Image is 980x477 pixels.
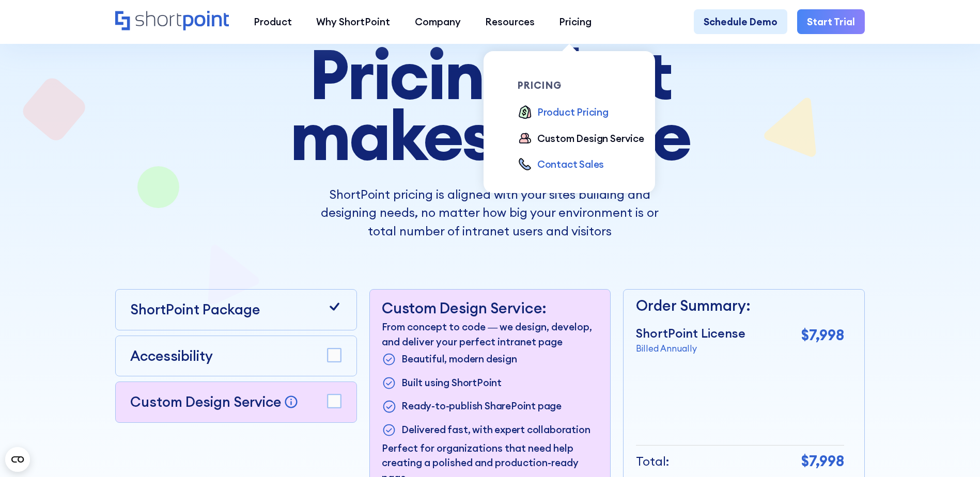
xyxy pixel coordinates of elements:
[130,393,281,410] p: Custom Design Service
[130,299,260,320] p: ShortPoint Package
[5,447,30,472] button: Open CMP widget
[797,9,865,34] a: Start Trial
[382,299,598,317] p: Custom Design Service:
[401,352,517,368] p: Beautiful, modern design
[473,9,547,34] a: Resources
[306,185,674,241] p: ShortPoint pricing is aligned with your sites building and designing needs, no matter how big you...
[241,9,304,34] a: Product
[304,9,402,34] a: Why ShortPoint
[518,105,609,121] a: Product Pricing
[636,342,745,355] p: Billed Annually
[559,14,592,29] div: Pricing
[401,422,590,438] p: Delivered fast, with expert collaboration
[801,450,844,472] p: $7,998
[130,346,213,367] p: Accessibility
[402,9,473,34] a: Company
[636,324,745,343] p: ShortPoint License
[415,14,461,29] div: Company
[537,105,609,119] div: Product Pricing
[801,324,844,346] p: $7,998
[401,375,502,391] p: Built using ShortPoint
[928,427,980,477] iframe: Chat Widget
[485,14,535,29] div: Resources
[518,131,644,147] a: Custom Design Service
[518,81,655,90] div: pricing
[547,9,604,34] a: Pricing
[636,295,844,317] p: Order Summary:
[537,157,604,171] div: Contact Sales
[694,9,787,34] a: Schedule Demo
[537,131,644,146] div: Custom Design Service
[382,320,598,349] p: From concept to code — we design, develop, and deliver your perfect intranet page
[316,14,390,29] div: Why ShortPoint
[401,399,562,415] p: Ready-to-publish SharePoint page
[115,11,229,32] a: Home
[518,157,604,173] a: Contact Sales
[254,14,292,29] div: Product
[214,44,766,166] h1: Pricing that makes sense
[636,452,670,471] p: Total:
